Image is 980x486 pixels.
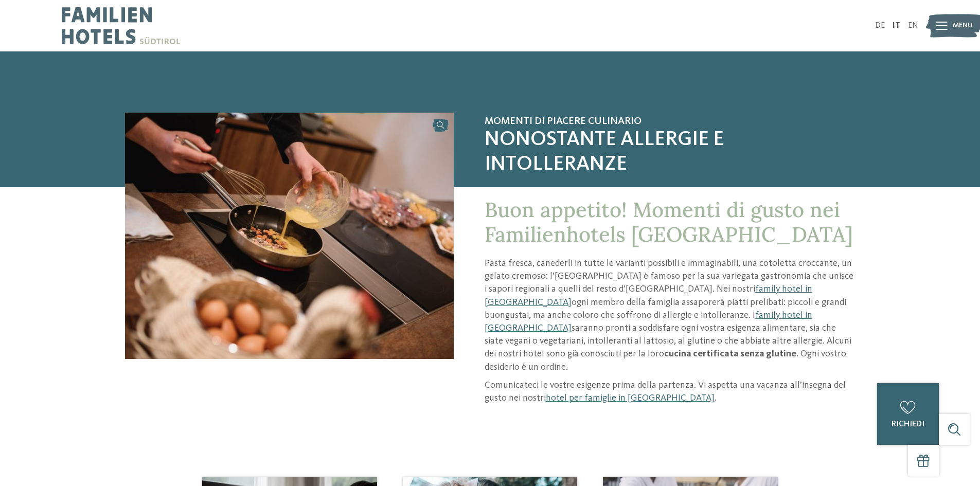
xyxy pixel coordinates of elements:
p: Comunicateci le vostre esigenze prima della partenza. Vi aspetta una vacanza all’insegna del gust... [485,379,856,405]
span: nonostante allergie e intolleranze [485,128,856,177]
span: richiedi [892,420,924,428]
p: Pasta fresca, canederli in tutte le varianti possibili e immaginabili, una cotoletta croccante, u... [485,257,856,374]
a: family hotel in [GEOGRAPHIC_DATA] [485,284,812,307]
span: Menu [953,21,973,31]
span: Buon appetito! Momenti di gusto nei Familienhotels [GEOGRAPHIC_DATA] [485,196,853,247]
a: richiedi [877,383,939,445]
a: IT [893,22,900,30]
span: Momenti di piacere culinario [485,115,856,128]
a: hotel per famiglie in [GEOGRAPHIC_DATA] [546,393,715,403]
a: family hotel in [GEOGRAPHIC_DATA] [485,311,812,333]
strong: cucina certificata senza glutine [664,349,796,358]
a: EN [908,22,918,30]
a: DE [875,22,885,30]
img: Hotel senza glutine in Alto Adige [125,113,454,359]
